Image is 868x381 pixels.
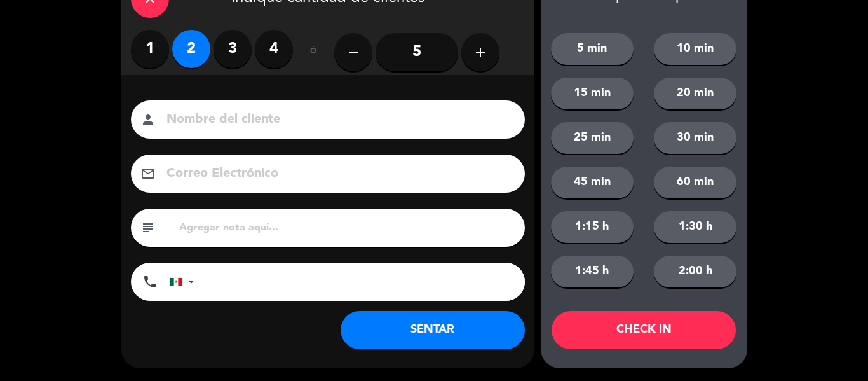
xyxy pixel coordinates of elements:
[551,211,634,243] button: 1:15 h
[140,166,156,181] i: email
[142,274,158,289] i: phone
[334,33,372,71] button: remove
[293,30,334,74] div: ó
[654,256,736,287] button: 2:00 h
[551,167,634,198] button: 45 min
[214,30,252,68] label: 3
[461,33,499,71] button: add
[172,30,210,68] label: 2
[346,45,361,60] i: remove
[551,256,634,287] button: 1:45 h
[654,167,736,198] button: 60 min
[341,311,525,349] button: SENTAR
[131,30,169,68] label: 1
[170,263,199,300] div: Mexico (México): +52
[551,122,634,154] button: 25 min
[654,78,736,109] button: 20 min
[140,220,156,235] i: subject
[552,311,736,349] button: CHECK IN
[654,122,736,154] button: 30 min
[178,219,515,237] input: Agregar nota aquí...
[654,33,736,65] button: 10 min
[551,78,634,109] button: 15 min
[551,33,634,65] button: 5 min
[165,109,508,131] input: Nombre del cliente
[473,45,488,60] i: add
[255,30,293,68] label: 4
[140,112,156,127] i: person
[654,211,736,243] button: 1:30 h
[165,163,508,185] input: Correo Electrónico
